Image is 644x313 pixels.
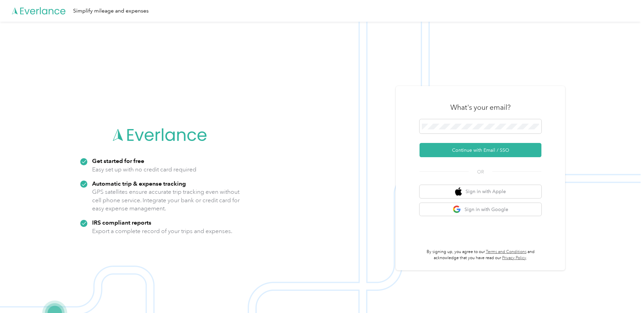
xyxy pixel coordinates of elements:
button: Continue with Email / SSO [420,143,541,157]
div: Simplify mileage and expenses [73,7,149,15]
p: By signing up, you agree to our and acknowledge that you have read our . [420,249,541,261]
strong: IRS compliant reports [92,219,151,226]
button: google logoSign in with Google [420,203,541,216]
img: google logo [453,205,461,214]
p: Export a complete record of your trips and expenses. [92,227,232,235]
img: apple logo [455,187,462,196]
button: apple logoSign in with Apple [420,185,541,198]
p: GPS satellites ensure accurate trip tracking even without cell phone service. Integrate your bank... [92,188,240,213]
h3: What's your email? [450,103,511,112]
strong: Get started for free [92,157,144,164]
a: Terms and Conditions [486,249,527,254]
span: OR [469,168,492,175]
strong: Automatic trip & expense tracking [92,180,186,187]
p: Easy set up with no credit card required [92,165,196,174]
a: Privacy Policy [502,255,526,260]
